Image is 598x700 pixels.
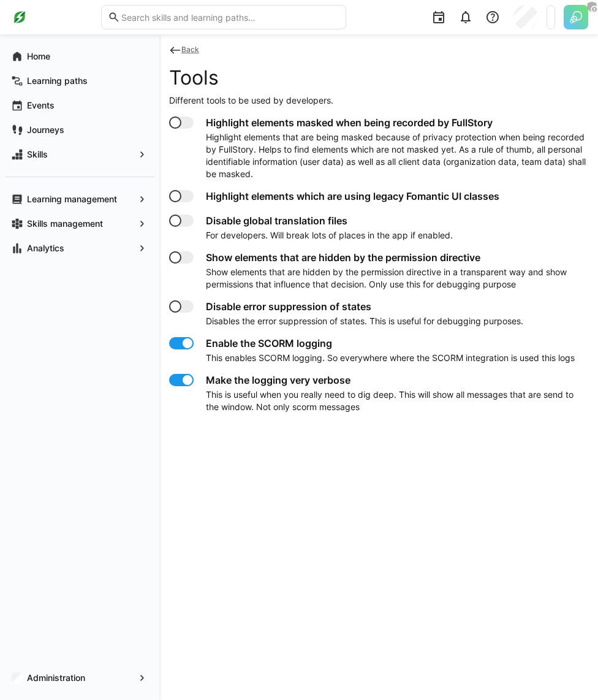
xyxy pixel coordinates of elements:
p: Disables the error suppression of states. This is useful for debugging purposes. [206,315,523,327]
h4: Highlight elements masked when being recorded by FullStory [206,116,588,129]
h4: Disable error suppression of states [206,300,523,313]
h1: Tools [169,66,588,89]
p: For developers. Will break lots of places in the app if enabled. [206,229,453,242]
p: Show elements that are hidden by the permission directive in a transparent way and show permissio... [206,266,588,291]
h4: Enable the SCORM logging [206,337,575,349]
input: Search skills and learning paths… [120,12,339,23]
h4: Highlight elements which are using legacy Fomantic UI classes [206,190,499,202]
h4: Disable global translation files [206,215,453,227]
p: This enables SCORM logging. So everywhere where the SCORM integration is used this logs [206,352,575,364]
p: This is useful when you really need to dig deep. This will show all messages that are send to the... [206,389,588,413]
h4: Make the logging very verbose [206,374,588,386]
p: Different tools to be used by developers. [169,94,588,107]
h4: Show elements that are hidden by the permission directive [206,251,588,264]
p: Highlight elements that are being masked because of privacy protection when being recorded by Ful... [206,131,588,180]
span: Back [181,45,199,54]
